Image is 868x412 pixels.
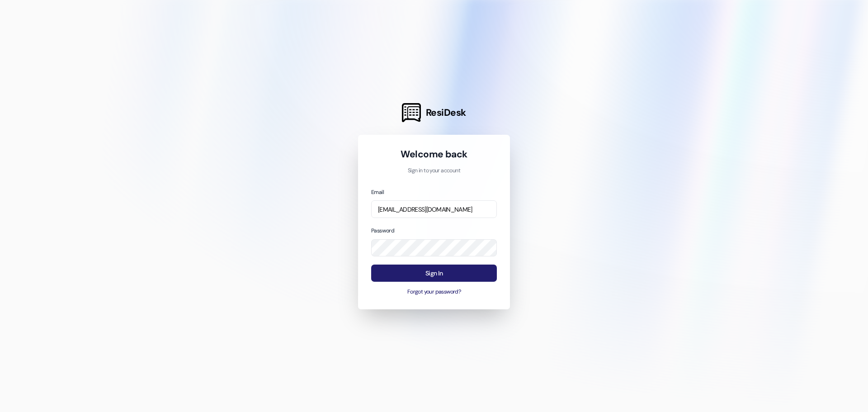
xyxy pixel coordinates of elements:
[426,106,466,119] span: ResiDesk
[371,200,497,218] input: name@example.com
[371,167,497,175] p: Sign in to your account
[371,288,497,296] button: Forgot your password?
[371,265,497,282] button: Sign In
[402,103,421,122] img: ResiDesk Logo
[371,189,384,196] label: Email
[371,227,394,234] label: Password
[371,148,497,161] h1: Welcome back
